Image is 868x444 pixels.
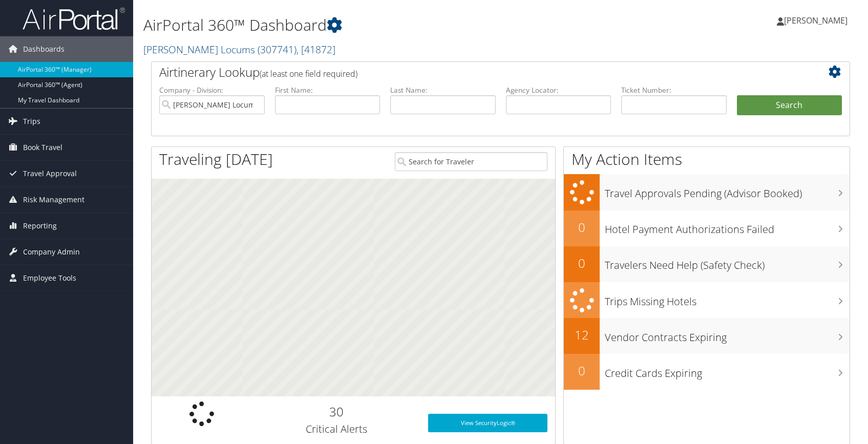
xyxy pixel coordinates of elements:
[390,85,496,95] label: Last Name:
[143,43,335,56] a: [PERSON_NAME] Locums
[275,85,380,95] label: First Name:
[564,246,850,282] a: 0Travelers Need Help (Safety Check)
[605,361,850,380] h3: Credit Cards Expiring
[260,422,413,436] h3: Critical Alerts
[23,239,80,265] span: Company Admin
[260,68,357,79] span: (at least one field required)
[605,217,850,237] h3: Hotel Payment Authorizations Failed
[564,318,850,354] a: 12Vendor Contracts Expiring
[564,210,850,246] a: 0Hotel Payment Authorizations Failed
[23,36,65,62] span: Dashboards
[506,85,611,95] label: Agency Locator:
[395,152,547,171] input: Search for Traveler
[297,43,335,56] span: , [ 41872 ]
[564,219,600,236] h2: 0
[23,135,62,160] span: Book Travel
[23,213,57,239] span: Reporting
[23,109,40,134] span: Trips
[258,43,297,56] span: ( 307741 )
[777,5,858,36] a: [PERSON_NAME]
[564,255,600,272] h2: 0
[23,187,84,213] span: Risk Management
[605,289,850,309] h3: Trips Missing Hotels
[23,265,76,291] span: Employee Tools
[564,174,850,210] a: Travel Approvals Pending (Advisor Booked)
[737,95,842,116] button: Search
[564,326,600,344] h2: 12
[564,149,850,170] h1: My Action Items
[260,403,413,420] h2: 30
[621,85,727,95] label: Ticket Number:
[605,325,850,345] h3: Vendor Contracts Expiring
[23,7,125,31] img: airportal-logo.png
[564,282,850,319] a: Trips Missing Hotels
[143,14,620,36] h1: AirPortal 360™ Dashboard
[605,181,850,201] h3: Travel Approvals Pending (Advisor Booked)
[428,414,547,432] a: View SecurityLogic®
[159,85,265,95] label: Company - Division:
[23,161,77,186] span: Travel Approval
[159,149,273,170] h1: Traveling [DATE]
[159,64,784,81] h2: Airtinerary Lookup
[564,354,850,390] a: 0Credit Cards Expiring
[784,15,848,26] span: [PERSON_NAME]
[564,362,600,379] h2: 0
[605,253,850,272] h3: Travelers Need Help (Safety Check)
